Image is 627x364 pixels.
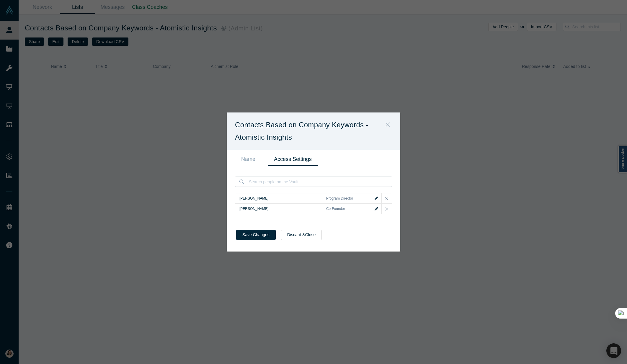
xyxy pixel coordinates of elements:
[382,193,392,203] button: Close
[371,204,381,214] button: Close
[235,119,392,143] h1: Contacts Based on Company Keywords - Atomistic Insights
[235,152,262,166] a: Name
[248,177,392,187] input: Search people on the Vault
[371,193,381,203] button: Close
[236,230,276,240] button: Save Changes
[382,204,392,214] button: Close
[235,193,281,204] td: [PERSON_NAME]
[235,204,281,214] td: [PERSON_NAME]
[382,119,394,131] button: Close
[326,193,371,204] td: Program Director
[326,204,371,214] td: Co-Founder
[268,152,318,166] a: Access Settings
[281,230,322,240] button: Discard &Close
